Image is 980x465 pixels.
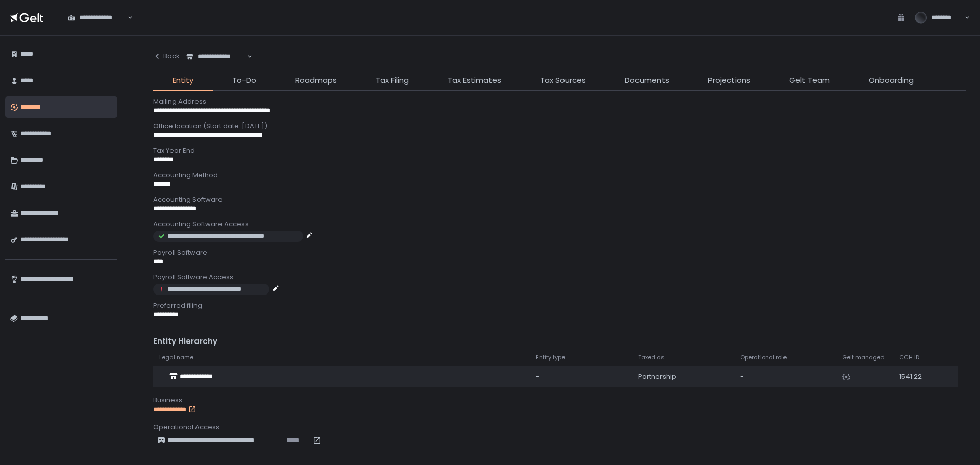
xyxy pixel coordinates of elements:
[740,354,787,361] span: Operational role
[153,336,966,348] div: Entity Hierarchy
[232,75,256,86] span: To-Do
[153,121,966,131] div: Office location (Start date: [DATE])
[153,52,180,61] div: Back
[638,354,665,361] span: Taxed as
[376,75,409,86] span: Tax Filing
[180,46,252,67] div: Search for option
[842,354,885,361] span: Gelt managed
[153,248,966,257] div: Payroll Software
[295,75,337,86] span: Roadmaps
[153,273,966,282] div: Payroll Software Access
[899,372,932,381] div: 1541.22
[638,372,728,381] div: Partnership
[625,75,669,86] span: Documents
[153,46,180,66] button: Back
[899,354,919,361] span: CCH ID
[153,146,966,155] div: Tax Year End
[173,75,193,86] span: Entity
[159,354,193,361] span: Legal name
[153,170,966,180] div: Accounting Method
[153,423,966,432] div: Operational Access
[153,396,966,405] div: Business
[153,219,966,229] div: Accounting Software Access
[153,195,966,204] div: Accounting Software
[708,75,750,86] span: Projections
[536,372,626,381] div: -
[536,354,565,361] span: Entity type
[153,97,966,106] div: Mailing Address
[540,75,586,86] span: Tax Sources
[448,75,501,86] span: Tax Estimates
[789,75,830,86] span: Gelt Team
[869,75,914,86] span: Onboarding
[61,7,133,29] div: Search for option
[153,301,966,310] div: Preferred filing
[740,372,830,381] div: -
